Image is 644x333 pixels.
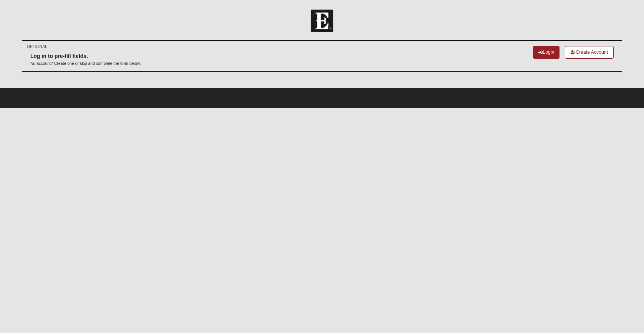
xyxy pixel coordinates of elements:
small: OPTIONAL [27,44,47,49]
h6: Log in to pre-fill fields. [30,53,141,59]
a: Create Account [565,46,614,59]
img: Church of Eleven22 Logo [311,10,333,32]
a: Login [533,46,560,59]
p: No account? Create one or skip and complete the form below. [30,61,141,66]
